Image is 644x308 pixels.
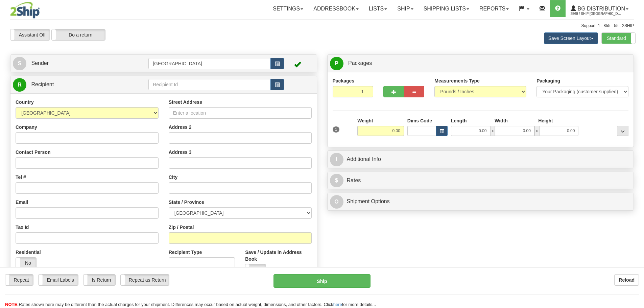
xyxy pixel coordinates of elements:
[169,249,202,256] label: Recipient Type
[330,57,343,70] span: P
[617,126,628,136] div: ...
[576,6,625,11] span: BG Distribution
[16,249,41,256] label: Residential
[364,0,392,17] a: Lists
[16,224,29,231] label: Tax Id
[434,77,480,84] label: Measurements Type
[10,23,634,29] div: Support: 1 - 855 - 55 - 2SHIP
[495,117,508,124] label: Width
[148,58,271,69] input: Sender Id
[330,195,631,209] a: OShipment Options
[16,99,34,105] label: Country
[169,224,194,231] label: Zip / Postal
[330,152,631,166] a: IAdditional Info
[13,57,26,70] span: S
[534,126,539,136] span: x
[268,0,308,17] a: Settings
[121,275,169,285] label: Repeat as Return
[330,153,343,166] span: I
[16,124,37,131] label: Company
[333,126,340,133] span: 1
[273,274,371,288] button: Ship
[16,258,36,268] label: No
[84,275,115,285] label: Is Return
[490,126,495,136] span: x
[330,56,631,70] a: P Packages
[169,174,177,181] label: City
[628,119,643,188] iframe: chat widget
[474,0,514,17] a: Reports
[148,79,271,90] input: Recipient Id
[536,77,560,84] label: Packaging
[333,302,342,307] a: here
[169,149,192,156] label: Address 3
[169,107,312,119] input: Enter a location
[614,274,639,286] button: Reload
[333,77,355,84] label: Packages
[571,10,621,17] span: 2569 / Ship [GEOGRAPHIC_DATA]
[419,0,474,17] a: Shipping lists
[13,56,148,70] a: S Sender
[602,33,635,44] label: Standard
[31,60,49,66] span: Sender
[5,275,33,285] label: Repeat
[13,78,134,92] a: R Recipient
[10,2,40,19] img: logo2569.jpg
[39,275,78,285] label: Email Labels
[5,302,19,307] span: NOTE:
[330,174,343,187] span: $
[169,124,192,131] label: Address 2
[348,60,372,66] span: Packages
[169,199,204,206] label: State / Province
[16,199,28,206] label: Email
[52,29,105,40] label: Do a return
[16,174,26,181] label: Tel #
[357,117,373,124] label: Weight
[31,81,54,87] span: Recipient
[538,117,553,124] label: Height
[330,195,343,209] span: O
[10,29,50,40] label: Assistant Off
[619,277,635,283] b: Reload
[330,174,631,188] a: $Rates
[566,0,634,17] a: BG Distribution 2569 / Ship [GEOGRAPHIC_DATA]
[13,78,26,92] span: R
[308,0,364,17] a: Addressbook
[245,264,266,275] label: No
[169,99,202,105] label: Street Address
[544,32,598,44] button: Save Screen Layout
[392,0,418,17] a: Ship
[16,149,50,156] label: Contact Person
[451,117,467,124] label: Length
[245,249,311,262] label: Save / Update in Address Book
[407,117,432,124] label: Dims Code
